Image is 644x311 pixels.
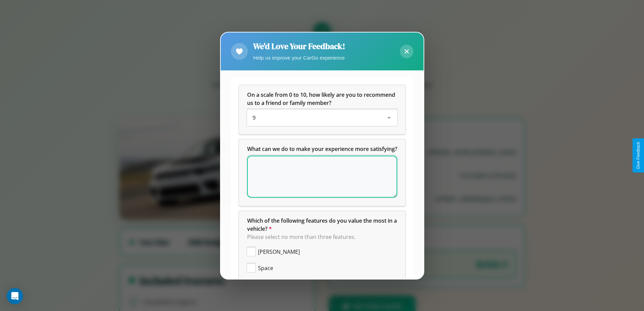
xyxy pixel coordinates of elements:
div: Give Feedback [636,142,641,169]
h2: We'd Love Your Feedback! [253,41,345,52]
span: 9 [253,114,256,121]
span: [PERSON_NAME] [258,248,300,256]
span: Which of the following features do you value the most in a vehicle? [247,217,398,232]
div: On a scale from 0 to 10, how likely are you to recommend us to a friend or family member? [239,85,405,134]
p: Help us improve your CarGo experience [253,53,345,62]
span: What can we do to make your experience more satisfying? [247,145,397,153]
h5: On a scale from 0 to 10, how likely are you to recommend us to a friend or family member? [247,91,397,107]
span: Please select no more than three features. [247,233,356,241]
span: Space [258,264,273,272]
div: On a scale from 0 to 10, how likely are you to recommend us to a friend or family member? [247,110,397,126]
span: On a scale from 0 to 10, how likely are you to recommend us to a friend or family member? [247,91,397,107]
div: Open Intercom Messenger [7,288,23,304]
